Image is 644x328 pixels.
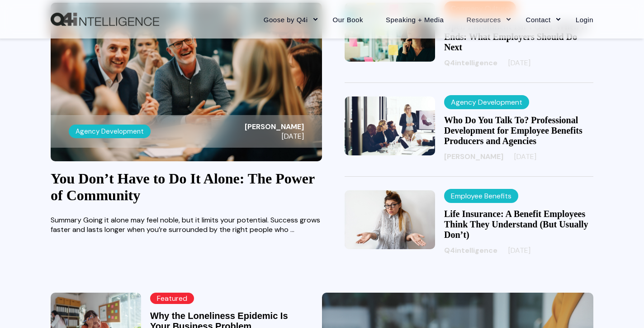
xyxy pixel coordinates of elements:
a: Back to Home [51,13,159,26]
a: Who Do You Talk To? Professional Development for Employee Benefits Producers and Agencies [444,115,582,146]
label: Employee Benefits [444,189,518,203]
label: Agency Development [69,125,151,138]
p: Summary Going it alone may feel noble, but it limits your potential. Success grows faster and las... [51,215,322,234]
span: [DATE] [514,152,536,161]
span: [PERSON_NAME] [245,122,304,131]
span: [DATE] [508,58,530,68]
a: You Don’t Have to Do It Alone: The Power of Community Agency Development [PERSON_NAME] [DATE] [51,3,322,161]
img: Life Insurance: A Benefit Employees Think They Understand (But Usually Don’t) [345,190,435,249]
a: Open Enrollment Isn’t Over When It Ends: What Employers Should Do Next [444,21,587,52]
span: Featured [150,293,194,304]
span: [DATE] [508,246,530,255]
img: Q4intelligence, LLC logo [51,13,159,26]
span: Q4intelligence [444,58,497,68]
a: Life Insurance: A Benefit Employees Think They Understand (But Usually Don’t) [444,209,588,240]
span: [PERSON_NAME] [444,152,503,161]
span: [DATE] [245,131,304,141]
a: You Don’t Have to Do It Alone: The Power of Community [51,170,315,203]
label: Agency Development [444,95,529,109]
img: You Don’t Have to Do It Alone: The Power of Community [51,3,322,161]
img: Who Do You Talk To? Professional Development for Employee Benefits Producers and Agencies [345,96,435,155]
span: Q4intelligence [444,246,497,255]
